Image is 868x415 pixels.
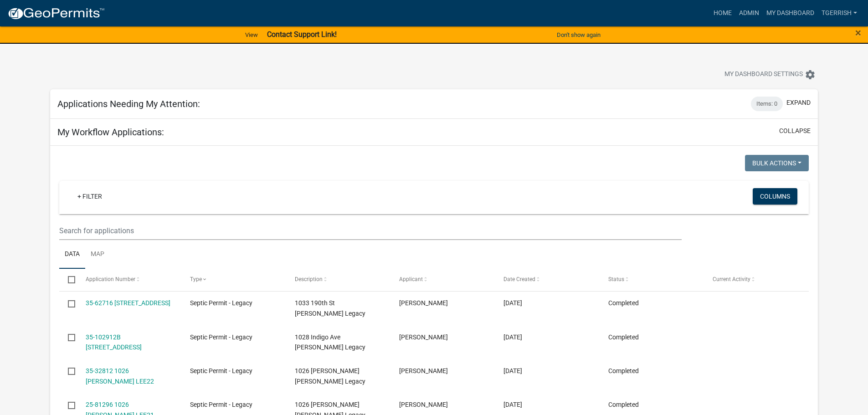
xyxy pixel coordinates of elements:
a: Data [59,240,85,269]
button: expand [786,98,811,108]
datatable-header-cell: Description [286,269,390,291]
span: Application Number [86,276,135,282]
a: Map [85,240,110,269]
button: My Dashboard Settingssettings [717,66,823,83]
span: 04/16/2025 [503,333,522,341]
span: Completed [608,367,639,374]
i: settings [805,69,816,80]
span: Description [295,276,323,282]
datatable-header-cell: Current Activity [704,269,808,291]
span: Travis Gerrish [399,367,448,374]
div: Items: 0 [751,97,783,111]
span: 04/16/2025 [503,367,522,374]
a: 35-32812 1026 [PERSON_NAME] LEE22 [86,367,154,385]
button: collapse [779,126,811,136]
a: + Filter [70,188,109,205]
span: Status [608,276,624,282]
span: 1026 Hardin Rd LEE Legacy [295,367,365,385]
h5: Applications Needing My Attention: [57,98,200,109]
a: View [241,27,262,42]
datatable-header-cell: Date Created [495,269,599,291]
span: Date Created [503,276,535,282]
span: 1033 190th St MARION Legacy [295,299,365,317]
datatable-header-cell: Select [59,269,77,291]
span: Septic Permit - Legacy [190,401,252,408]
button: Columns [753,188,797,205]
datatable-header-cell: Applicant [390,269,495,291]
span: Septic Permit - Legacy [190,367,252,374]
a: My Dashboard [763,5,818,22]
span: Septic Permit - Legacy [190,333,252,341]
button: Bulk Actions [745,155,809,171]
span: Applicant [399,276,423,282]
h5: My Workflow Applications: [57,127,164,138]
button: Don't show again [553,27,604,42]
span: Type [190,276,202,282]
span: 1028 Indigo Ave HAMILTON Legacy [295,333,365,351]
span: Current Activity [713,276,750,282]
span: Travis Gerrish [399,299,448,307]
a: Home [710,5,735,22]
span: Septic Permit - Legacy [190,299,252,307]
span: My Dashboard Settings [724,69,803,80]
a: Admin [735,5,763,22]
a: 35-62716 [STREET_ADDRESS] [86,299,170,307]
datatable-header-cell: Type [181,269,286,291]
span: Completed [608,401,639,408]
span: 04/21/2025 [503,299,522,307]
span: 04/16/2025 [503,401,522,408]
span: × [855,26,861,39]
button: Close [855,27,861,38]
datatable-header-cell: Status [600,269,704,291]
strong: Contact Support Link! [267,30,337,39]
span: Travis Gerrish [399,401,448,408]
a: TGERRISH [818,5,861,22]
span: Completed [608,299,639,307]
span: Travis Gerrish [399,333,448,341]
a: 35-102912B [STREET_ADDRESS] [86,333,142,351]
datatable-header-cell: Application Number [77,269,181,291]
input: Search for applications [59,221,681,240]
span: Completed [608,333,639,341]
